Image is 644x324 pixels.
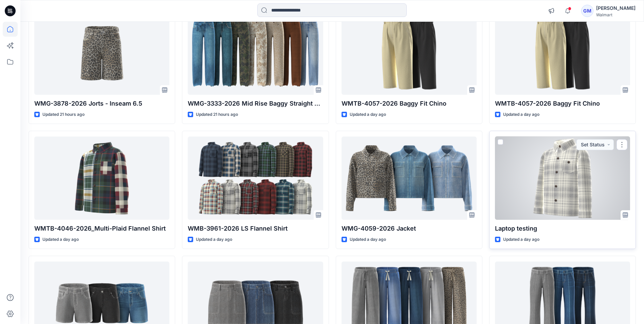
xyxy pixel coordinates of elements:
[503,236,539,243] p: Updated a day ago
[188,99,323,108] p: WMG-3333-2026 Mid Rise Baggy Straight Pant
[495,99,630,108] p: WMTB-4057-2026 Baggy Fit Chino
[581,5,593,17] div: GM
[350,236,386,243] p: Updated a day ago
[342,224,477,233] p: WMG-4059-2026 Jacket
[188,137,323,220] a: WMB-3961-2026 LS Flannel Shirt
[188,12,323,95] a: WMG-3333-2026 Mid Rise Baggy Straight Pant
[495,224,630,233] p: Laptop testing
[495,12,630,95] a: WMTB-4057-2026 Baggy Fit Chino
[42,111,85,118] p: Updated 21 hours ago
[495,137,630,220] a: Laptop testing
[34,137,169,220] a: WMTB-4046-2026_Multi-Plaid Flannel Shirt
[503,111,539,118] p: Updated a day ago
[342,137,477,220] a: WMG-4059-2026 Jacket
[596,12,636,17] div: Walmart
[34,99,169,108] p: WMG-3878-2026 Jorts - Inseam 6.5
[34,12,169,95] a: WMG-3878-2026 Jorts - Inseam 6.5
[34,224,169,233] p: WMTB-4046-2026_Multi-Plaid Flannel Shirt
[350,111,386,118] p: Updated a day ago
[188,224,323,233] p: WMB-3961-2026 LS Flannel Shirt
[196,111,238,118] p: Updated 21 hours ago
[596,4,636,12] div: [PERSON_NAME]
[196,236,232,243] p: Updated a day ago
[342,12,477,95] a: WMTB-4057-2026 Baggy Fit Chino
[42,236,79,243] p: Updated a day ago
[342,99,477,108] p: WMTB-4057-2026 Baggy Fit Chino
